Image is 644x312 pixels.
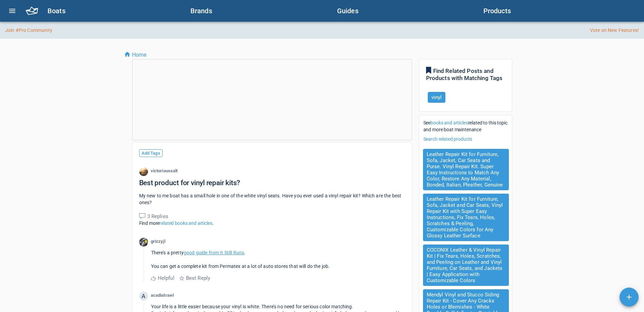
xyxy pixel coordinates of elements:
[190,5,337,16] h6: Brands
[151,276,156,280] img: thumbsup_outline-ee0aa536bca7ab51368ebf2f2a1f703a.digested.svg
[337,5,483,16] h6: Guides
[426,67,503,81] span: Find Related Posts and Products with Matching Tags
[427,151,503,188] a: Leather Repair Kit for Furniture, Sofa, Jacket, Car Seats and Purse. Vinyl Repair Kit. Super Easy...
[180,276,184,280] img: star_outline-80eb411607ba5ab6417fc7d8fb0618c2.digested.svg
[158,275,174,281] span: Helpful
[147,213,168,219] span: 3 Replies
[139,193,403,205] span: My new to me boat has a small hole in one of the white vinyl seats. Have you ever used a vinyl re...
[139,292,148,300] span: A
[427,247,503,284] a: COCONIX Leather & Vinyl Repair Kit | Fix Tears, Holes, Scratches, and Peeling on Leather and Viny...
[124,51,147,59] a: Home
[151,304,353,309] span: Your life is a little easier because your vinyl is white. There’s no need for serious color match...
[431,94,442,100] a: vinyl
[423,119,508,133] p: See related to this topic and more boat maintenance
[160,220,212,226] a: related books and articles
[151,250,184,255] span: There’s a pretty
[426,67,431,74] img: followed-a2fa60e01c7782b6dcd09373c1c6a4d8.digested.svg
[244,250,245,255] span: .
[139,179,240,187] h1: Best product for vinyl repair kits?
[151,239,165,244] span: grizzyjl
[184,250,244,255] a: good guide from It Still Runs
[151,264,330,269] span: You can get a complete kit from Permatex at a lot of auto stores that will do the job.
[124,51,520,59] nav: breadcrumb
[430,120,468,125] a: books and articles
[22,3,42,19] button: home
[620,288,639,307] button: Add content actions
[26,7,38,15] img: logo-nav-a1ce161ba1cfa1de30d27ffaf15bf0db.digested.png
[590,27,639,34] a: Vote on New Features!
[151,293,174,298] span: acadiatrawl
[483,5,636,16] h6: Products
[427,196,503,239] a: Leather Repair Kit for Furniture, Sofa, Jacket and Car Seats, Vinyl Repair Kit with Super Easy In...
[139,213,145,219] img: reply_medium-76a9a4f244e009b795ea97e2ccc54d13.digested.svg
[139,220,405,227] p: Find more .
[151,168,178,173] span: victorioussalt
[423,136,473,142] a: Search related products
[5,27,52,34] a: Join #Pro Community
[139,149,163,157] span: Add Tags
[48,5,190,16] h6: Boats
[186,275,210,281] span: Best Reply
[4,3,20,19] button: menu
